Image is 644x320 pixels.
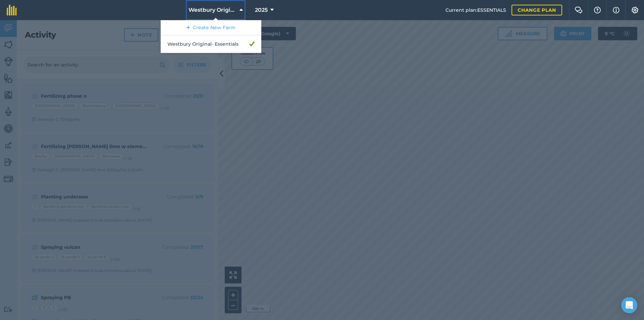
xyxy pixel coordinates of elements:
[255,6,268,14] span: 2025
[593,7,601,13] img: A question mark icon
[621,297,637,313] div: Open Intercom Messenger
[512,5,562,15] a: Change plan
[613,6,620,14] img: svg+xml;base64,PHN2ZyB4bWxucz0iaHR0cDovL3d3dy53My5vcmcvMjAwMC9zdmciIHdpZHRoPSIxNyIgaGVpZ2h0PSIxNy...
[189,6,237,14] span: Westbury Original
[575,7,583,13] img: Two speech bubbles overlapping with the left bubble in the forefront
[161,20,261,35] a: Create New Farm
[161,35,261,53] a: Westbury Original- Essentials
[445,6,506,14] span: Current plan : ESSENTIALS
[631,7,639,13] img: A cog icon
[7,5,17,15] img: fieldmargin Logo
